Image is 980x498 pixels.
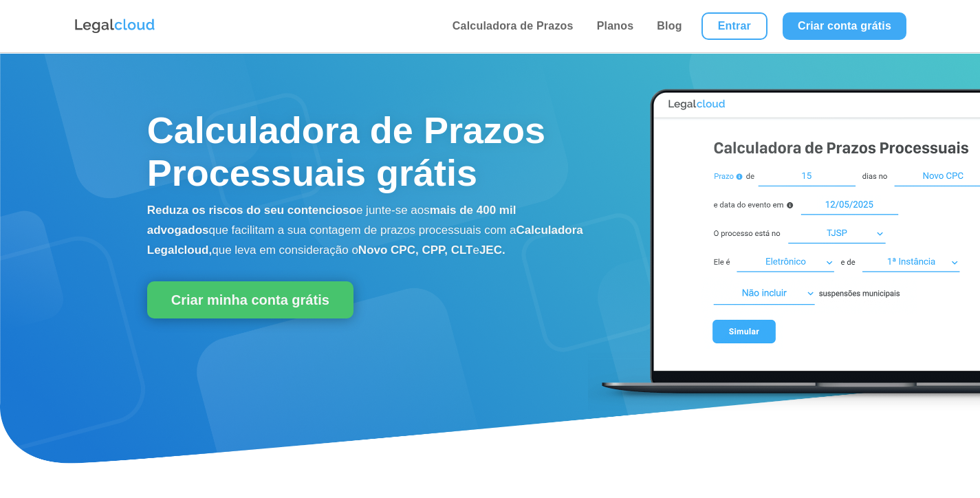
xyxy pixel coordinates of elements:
[74,17,156,35] img: Logo da Legalcloud
[358,243,473,257] b: Novo CPC, CPP, CLT
[479,243,505,257] b: JEC.
[147,281,353,318] a: Criar minha conta grátis
[147,204,516,237] b: mais de 400 mil advogados
[147,224,583,257] b: Calculadora Legalcloud,
[147,204,356,217] b: Reduza os riscos do seu contencioso
[147,109,545,193] span: Calculadora de Prazos Processuais grátis
[783,12,906,40] a: Criar conta grátis
[701,12,767,40] a: Entrar
[147,201,588,260] p: e junte-se aos que facilitam a sua contagem de prazos processuais com a que leva em consideração o e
